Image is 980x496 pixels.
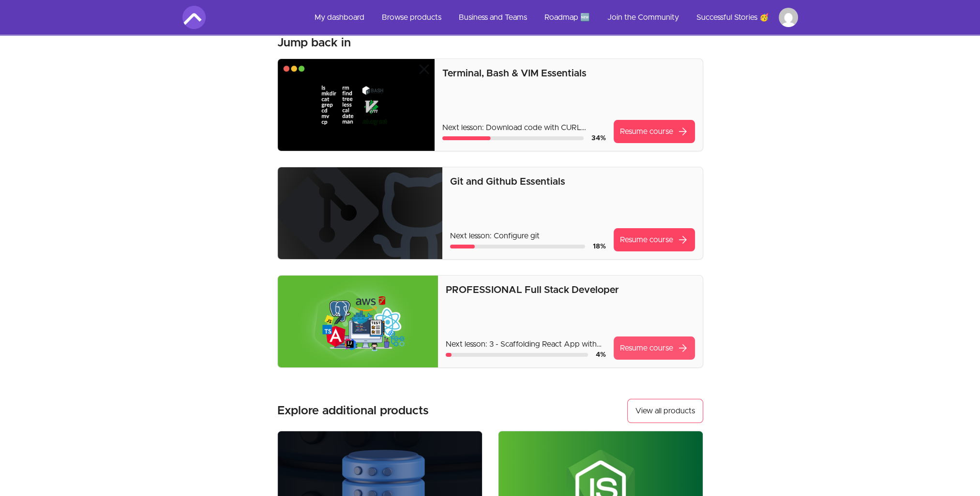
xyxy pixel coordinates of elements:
[596,351,606,358] span: 4 %
[591,135,606,142] span: 34 %
[278,276,438,367] img: Product image for PROFESSIONAL Full Stack Developer
[614,336,695,360] a: Resume coursearrow_forward
[278,167,443,259] img: Product image for Git and Github Essentials
[614,120,695,143] a: Resume coursearrow_forward
[450,175,694,189] p: Git and Github Essentials
[442,122,606,133] p: Next lesson: Download code with CURL command
[677,126,689,137] span: arrow_forward
[277,35,351,51] h3: Jump back in
[446,353,588,357] div: Course progress
[593,243,606,250] span: 18 %
[614,228,695,251] a: Resume coursearrow_forward
[307,6,372,29] a: My dashboard
[451,6,535,29] a: Business and Teams
[446,283,695,297] p: PROFESSIONAL Full Stack Developer
[442,67,695,80] p: Terminal, Bash & VIM Essentials
[450,230,605,242] p: Next lesson: Configure git
[374,6,449,29] a: Browse products
[277,403,429,419] h3: Explore additional products
[182,6,206,29] img: Amigoscode logo
[627,399,703,423] a: View all products
[278,59,435,151] img: Product image for Terminal, Bash & VIM Essentials
[689,6,777,29] a: Successful Stories 🥳
[600,6,687,29] a: Join the Community
[446,338,606,350] p: Next lesson: 3 - Scaffolding React App with Vite
[537,6,598,29] a: Roadmap 🆕
[450,245,585,248] div: Course progress
[442,136,584,140] div: Course progress
[779,8,798,27] img: Profile image for Agis Gkoumas
[307,6,798,29] nav: Main
[677,342,689,354] span: arrow_forward
[677,234,689,246] span: arrow_forward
